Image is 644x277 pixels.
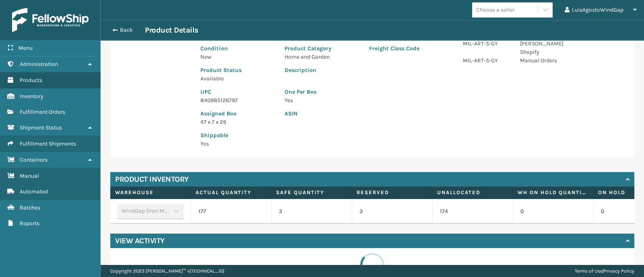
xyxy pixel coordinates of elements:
[20,93,43,100] span: Inventory
[285,88,444,96] p: One Per Box
[463,56,510,65] p: MIL-ART-S-GY
[359,207,425,215] p: 3
[20,188,48,195] span: Automated
[575,268,603,274] a: Terms of Use
[200,109,275,118] p: Assigned Box
[285,96,444,105] p: Yes
[12,8,89,32] img: logo
[19,45,33,51] span: Menu
[200,44,275,53] p: Condition
[200,140,275,148] p: Yes
[285,44,359,53] p: Product Category
[200,88,275,96] p: UPC
[437,189,508,196] label: Unallocated
[200,131,275,140] p: Shippable
[271,199,352,224] td: 3
[200,66,275,74] p: Product Status
[604,268,634,274] a: Privacy Policy
[432,199,513,224] td: 174
[145,25,198,35] h3: Product Details
[191,199,271,224] td: 177
[369,44,444,53] p: Freight Class Code
[20,204,40,211] span: Batches
[115,174,189,184] h4: Product Inventory
[20,124,62,131] span: Shipment Status
[20,220,39,227] span: Reports
[285,66,444,74] p: Description
[285,109,444,118] p: ASIN
[285,53,359,61] p: Home and Garden
[518,189,588,196] label: WH On hold quantity
[20,156,47,163] span: Containers
[575,265,634,277] div: |
[110,265,224,277] p: Copyright 2023 [PERSON_NAME]™ v [TECHNICAL_ID]
[200,53,275,61] p: New
[520,39,568,56] p: [PERSON_NAME] Shopify
[476,6,514,14] div: Choose a seller
[20,172,39,179] span: Manual
[520,56,568,65] p: Manual Orders
[20,140,76,147] span: Fulfillment Shipments
[200,118,275,126] p: 47 x 7 x 29
[20,61,58,68] span: Administration
[513,199,593,224] td: 0
[463,39,510,48] p: MIL-ART-S-GY
[200,96,275,105] p: 840985126797
[357,189,427,196] label: Reserved
[20,77,42,84] span: Products
[115,189,186,196] label: Warehouse
[108,27,145,34] button: Back
[276,189,347,196] label: Safe Quantity
[20,109,65,115] span: Fulfillment Orders
[196,189,266,196] label: Actual Quantity
[200,74,275,83] p: Available
[115,236,165,246] h4: View Activity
